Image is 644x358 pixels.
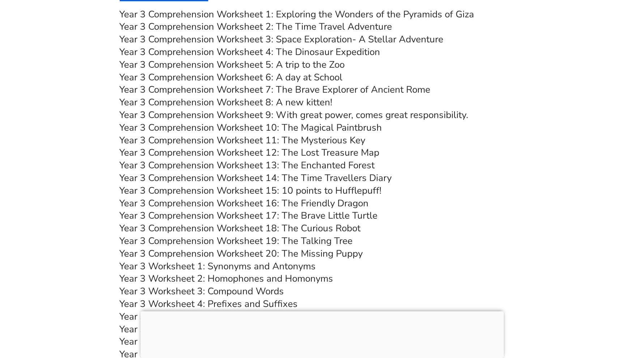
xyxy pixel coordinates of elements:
[120,71,343,84] a: Year 3 Comprehension Worksheet 6: A day at School
[120,310,331,323] a: Year 3 Worksheet 5: Nouns, Verbs, and Adjectives
[120,96,333,109] a: Year 3 Comprehension Worksheet 8: A new kitten!
[120,222,361,235] a: Year 3 Comprehension Worksheet 18: The Curious Robot
[120,323,350,336] a: Year 3 Worksheet 6: Proper Nouns vs. Common Nouns
[120,298,298,310] a: Year 3 Worksheet 4: Prefixes and Suffixes
[120,209,378,222] a: Year 3 Comprehension Worksheet 17: The Brave Little Turtle
[120,184,382,197] a: Year 3 Comprehension Worksheet 15: 10 points to Hufflepuff!
[120,159,375,172] a: Year 3 Comprehension Worksheet 13: The Enchanted Forest
[120,8,474,21] a: Year 3 Comprehension Worksheet 1: Exploring the Wonders of the Pyramids of Giza
[120,285,284,298] a: Year 3 Worksheet 3: Compound Words
[120,260,316,273] a: Year 3 Worksheet 1: Synonyms and Antonyms
[120,109,469,121] a: Year 3 Comprehension Worksheet 9: With great power, comes great responsibility.
[120,146,380,159] a: Year 3 Comprehension Worksheet 12: The Lost Treasure Map
[120,46,380,58] a: Year 3 Comprehension Worksheet 4: The Dinosaur Expedition
[120,272,333,285] a: Year 3 Worksheet 2: Homophones and Homonyms
[524,276,644,358] iframe: Chat Widget
[120,20,392,33] a: Year 3 Comprehension Worksheet 2: The Time Travel Adventure
[120,247,363,260] a: Year 3 Comprehension Worksheet 20: The Missing Puppy
[120,121,382,134] a: Year 3 Comprehension Worksheet 10: The Magical Paintbrush
[140,311,504,356] iframe: Advertisement
[120,134,366,147] a: Year 3 Comprehension Worksheet 11: The Mysterious Key
[120,58,345,71] a: Year 3 Comprehension Worksheet 5: A trip to the Zoo
[120,335,312,348] a: Year 3 Worksheet 7: Subject-Verb Agreement
[120,33,444,46] a: Year 3 Comprehension Worksheet 3: Space Exploration- A Stellar Adventure
[120,235,353,247] a: Year 3 Comprehension Worksheet 19: The Talking Tree
[120,197,369,210] a: Year 3 Comprehension Worksheet 16: The Friendly Dragon
[120,83,431,96] a: Year 3 Comprehension Worksheet 7: The Brave Explorer of Ancient Rome
[120,172,392,184] a: Year 3 Comprehension Worksheet 14: The Time Travellers Diary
